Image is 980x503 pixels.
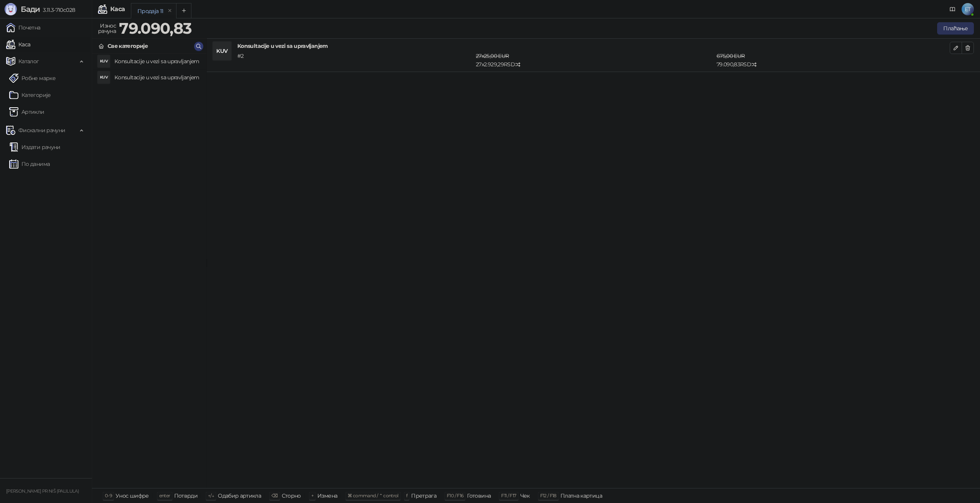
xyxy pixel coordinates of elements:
h4: Konsultacije u vezi sa upravljanjem [237,42,950,50]
span: + [311,493,314,498]
button: Add tab [176,3,191,18]
div: # 2 [236,52,474,69]
span: 27 x 25,00 EUR [476,52,509,59]
span: ⌫ [271,493,278,498]
span: F12 / F18 [540,493,557,498]
div: Све категорије [108,42,148,50]
span: Каталог [18,54,39,69]
div: KUV [98,71,110,84]
div: Готовина [467,491,491,501]
small: [PERSON_NAME] PR NIŠ (PALILULA) [6,488,79,494]
span: Фискални рачуни [18,123,65,138]
a: ArtikliАртикли [9,104,44,120]
div: Платна картица [560,491,602,501]
span: ↑/↓ [208,493,214,498]
a: Каса [6,37,30,52]
div: Каса [110,6,125,12]
span: ⌘ command / ⌃ control [348,493,399,498]
span: enter [159,493,170,498]
h4: Konsultacije u vezi sa upravljanjem [114,55,200,67]
div: Чек [520,491,530,501]
span: 0-9 [105,493,112,498]
div: Претрага [411,491,436,501]
span: 3.11.3-710c028 [40,7,75,13]
a: Документација [946,3,959,15]
div: grid [92,54,206,488]
div: 27 x 2.929,29 RSD [474,52,715,69]
a: Робне марке [9,70,56,86]
h4: Konsultacije u vezi sa upravljanjem [114,71,200,84]
button: remove [165,8,175,14]
span: F11 / F17 [501,493,516,498]
div: Потврди [174,491,198,501]
div: Измена [317,491,337,501]
span: F10 / F16 [447,493,463,498]
button: Плаћање [937,22,974,34]
div: 79.090,83 RSD [715,52,951,69]
span: Бади [21,5,40,14]
a: Издати рачуни [9,139,60,155]
strong: 79.090,83 [119,19,192,38]
div: Продаја 11 [137,7,163,15]
a: Категорије [9,87,51,103]
a: По данима [9,156,50,172]
img: Logo [5,3,17,15]
div: Одабир артикла [218,491,261,501]
img: Artikli [9,107,18,116]
span: f [406,493,407,498]
a: Почетна [6,20,41,35]
div: Износ рачуна [96,21,118,36]
span: ET [962,3,974,15]
div: Унос шифре [116,491,149,501]
div: Сторно [282,491,301,501]
div: KUV [98,55,110,67]
span: 675,00 EUR [717,52,745,59]
div: KUV [213,42,231,60]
